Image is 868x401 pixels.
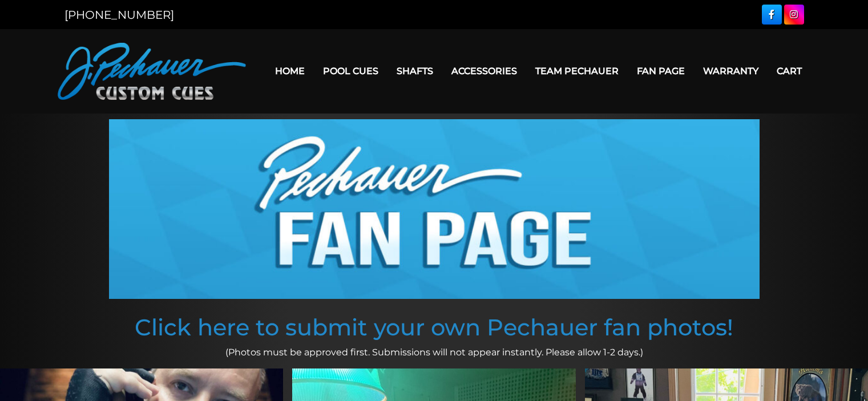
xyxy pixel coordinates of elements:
a: [PHONE_NUMBER] [64,8,174,22]
a: Team Pechauer [526,56,628,86]
img: Pechauer Custom Cues [58,43,246,100]
a: Home [266,56,314,86]
a: Accessories [442,56,526,86]
a: Pool Cues [314,56,387,86]
a: Click here to submit your own Pechauer fan photos! [135,313,733,341]
a: Warranty [694,56,768,86]
a: Fan Page [628,56,694,86]
a: Shafts [387,56,442,86]
a: Cart [768,56,811,86]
